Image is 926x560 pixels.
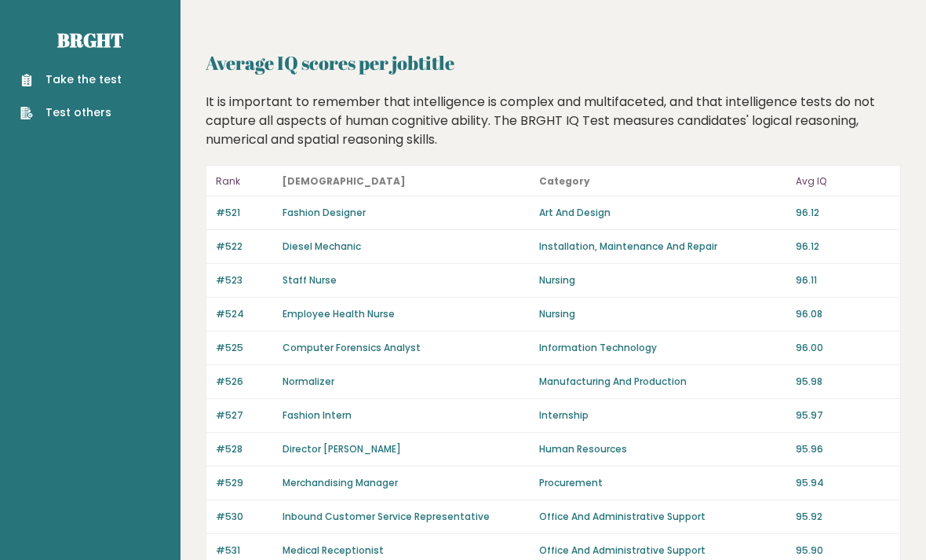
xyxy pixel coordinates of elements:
[283,273,337,287] a: Staff Nurse
[796,172,891,191] p: Avg IQ
[283,206,366,219] a: Fashion Designer
[20,104,122,121] a: Test others
[539,307,786,321] p: Nursing
[206,49,901,77] h2: Average IQ scores per jobtitle
[200,93,907,149] div: It is important to remember that intelligence is complex and multifaceted, and that intelligence ...
[539,476,786,490] p: Procurement
[283,510,490,523] a: Inbound Customer Service Representative
[539,375,786,389] p: Manufacturing And Production
[796,240,891,254] p: 96.12
[216,341,273,355] p: #525
[539,174,590,188] b: Category
[216,375,273,389] p: #526
[539,341,786,355] p: Information Technology
[20,71,122,88] a: Take the test
[283,408,352,422] a: Fashion Intern
[283,240,361,253] a: Diesel Mechanic
[539,442,786,456] p: Human Resources
[57,27,123,53] a: Brght
[796,476,891,490] p: 95.94
[539,206,786,220] p: Art And Design
[796,544,891,558] p: 95.90
[283,476,398,489] a: Merchandising Manager
[539,273,786,287] p: Nursing
[216,206,273,220] p: #521
[216,172,273,191] p: Rank
[539,544,786,558] p: Office And Administrative Support
[796,341,891,355] p: 96.00
[796,307,891,321] p: 96.08
[283,442,401,456] a: Director [PERSON_NAME]
[216,307,273,321] p: #524
[216,240,273,254] p: #522
[539,510,786,524] p: Office And Administrative Support
[216,408,273,423] p: #527
[796,375,891,389] p: 95.98
[283,341,421,354] a: Computer Forensics Analyst
[283,174,406,188] b: [DEMOGRAPHIC_DATA]
[216,442,273,456] p: #528
[283,307,395,320] a: Employee Health Nurse
[216,273,273,287] p: #523
[216,544,273,558] p: #531
[216,510,273,524] p: #530
[796,273,891,287] p: 96.11
[796,408,891,423] p: 95.97
[796,206,891,220] p: 96.12
[796,510,891,524] p: 95.92
[539,408,786,423] p: Internship
[283,375,334,388] a: Normalizer
[796,442,891,456] p: 95.96
[216,476,273,490] p: #529
[283,544,384,557] a: Medical Receptionist
[539,240,786,254] p: Installation, Maintenance And Repair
